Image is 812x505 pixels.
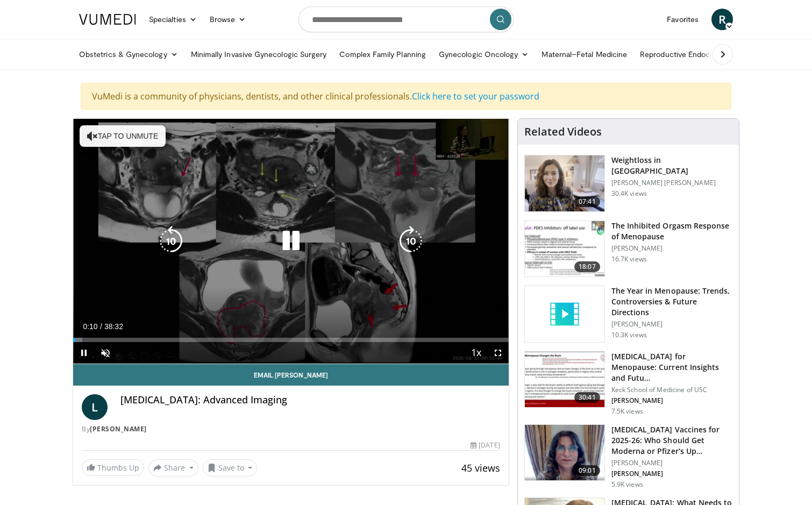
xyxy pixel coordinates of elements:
a: Email [PERSON_NAME] [73,364,509,386]
a: The Year in Menopause: Trends, Controversies & Future Directions [PERSON_NAME] 10.3K views [524,286,732,343]
div: VuMedi is a community of physicians, dentists, and other clinical professionals. [81,83,731,110]
span: 0:10 [83,322,97,331]
a: Minimally Invasive Gynecologic Surgery [184,44,333,65]
h4: [MEDICAL_DATA]: Advanced Imaging [120,394,500,406]
a: Complex Family Planning [333,44,432,65]
button: Playback Rate [466,342,487,364]
video-js: Video Player [73,119,509,364]
img: video_placeholder_short.svg [525,286,604,342]
p: [PERSON_NAME] [611,470,732,478]
a: Favorites [660,9,705,30]
span: / [100,322,102,331]
div: By [82,424,500,434]
a: [PERSON_NAME] [90,424,147,433]
a: Specialties [143,9,203,30]
a: Gynecologic Oncology [432,44,535,65]
a: Browse [203,9,253,30]
a: 07:41 Weightloss in [GEOGRAPHIC_DATA] [PERSON_NAME] [PERSON_NAME] 30.4K views [524,155,732,212]
button: Fullscreen [487,342,509,364]
h3: The Year in Menopause: Trends, Controversies & Future Directions [611,286,732,318]
h4: Related Videos [524,125,602,138]
img: 9983fed1-7565-45be-8934-aef1103ce6e2.150x105_q85_crop-smart_upscale.jpg [525,155,604,211]
a: 09:01 [MEDICAL_DATA] Vaccines for 2025-26: Who Should Get Moderna or Pfizer’s Up… [PERSON_NAME] [... [524,424,732,489]
img: VuMedi Logo [79,14,136,25]
img: 283c0f17-5e2d-42ba-a87c-168d447cdba4.150x105_q85_crop-smart_upscale.jpg [525,221,604,277]
h3: [MEDICAL_DATA] for Menopause: Current Insights and Futu… [611,351,732,383]
a: Obstetrics & Gynecology [73,44,184,65]
h3: The Inhibited Orgasm Response of Menopause [611,221,732,242]
button: Save to [203,459,258,476]
a: R [711,9,733,30]
span: 18:07 [574,261,600,272]
a: L [82,394,108,420]
span: 07:41 [574,196,600,207]
p: 30.4K views [611,189,647,198]
p: 16.7K views [611,255,647,264]
a: Maternal–Fetal Medicine [535,44,633,65]
p: 10.3K views [611,331,647,339]
h3: [MEDICAL_DATA] Vaccines for 2025-26: Who Should Get Moderna or Pfizer’s Up… [611,424,732,457]
input: Search topics, interventions [298,6,514,32]
p: [PERSON_NAME] [611,320,732,329]
span: 30:41 [574,392,600,403]
a: 18:07 The Inhibited Orgasm Response of Menopause [PERSON_NAME] 16.7K views [524,221,732,278]
p: Keck School of Medicine of USC [611,386,732,394]
button: Unmute [95,342,116,364]
p: [PERSON_NAME] [611,396,732,405]
img: 47271b8a-94f4-49c8-b914-2a3d3af03a9e.150x105_q85_crop-smart_upscale.jpg [525,352,604,408]
p: 5.9K views [611,480,643,489]
span: 38:32 [104,322,123,331]
img: 4e370bb1-17f0-4657-a42f-9b995da70d2f.png.150x105_q85_crop-smart_upscale.png [525,425,604,481]
span: 09:01 [574,465,600,476]
a: Click here to set your password [412,90,539,102]
p: [PERSON_NAME] [611,459,732,467]
span: 45 views [461,461,500,474]
a: 30:41 [MEDICAL_DATA] for Menopause: Current Insights and Futu… Keck School of Medicine of USC [PE... [524,351,732,416]
button: Tap to unmute [80,125,166,147]
p: [PERSON_NAME] [611,244,732,253]
p: [PERSON_NAME] [PERSON_NAME] [611,179,732,187]
div: [DATE] [471,440,500,450]
h3: Weightloss in [GEOGRAPHIC_DATA] [611,155,732,176]
a: Thumbs Up [82,459,144,476]
button: Share [148,459,198,476]
button: Pause [73,342,95,364]
div: Progress Bar [73,338,509,342]
p: 7.5K views [611,407,643,416]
